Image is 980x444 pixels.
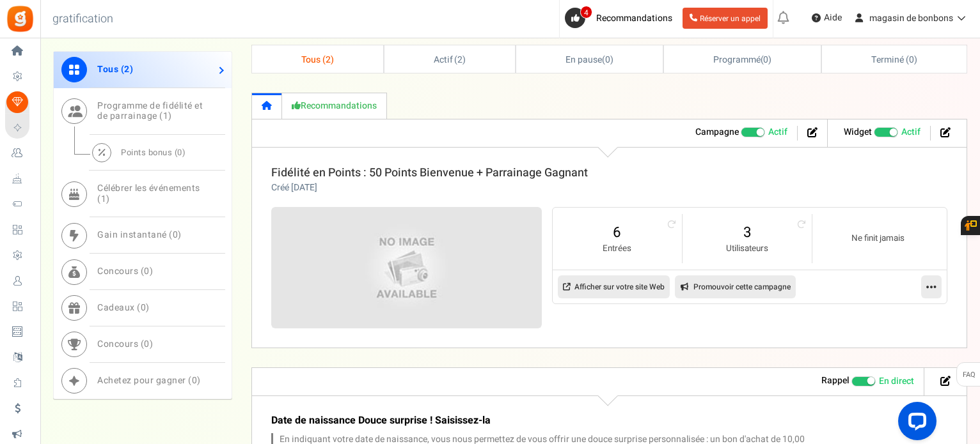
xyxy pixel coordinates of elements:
[52,10,113,27] font: gratification
[605,53,610,66] font: 0
[565,8,677,28] a: 4 Recommandations
[146,301,150,314] font: )
[150,337,154,351] font: )
[301,99,377,112] font: Recommandations
[130,63,134,76] font: )
[574,281,665,293] font: Afficher sur votre site Web
[141,301,146,314] font: 0
[101,192,107,206] font: 1
[326,53,331,66] font: 2
[834,126,931,141] li: Widget activé
[97,264,144,278] font: Concours (
[457,53,462,66] font: 2
[963,369,976,380] font: FAQ
[331,53,334,66] font: )
[851,232,905,245] font: Ne finit jamais
[761,53,764,66] font: (
[282,93,387,119] a: Recommandations
[177,146,182,158] font: 0
[121,146,177,158] font: Points bonus (
[695,125,739,139] font: Campagne
[824,11,842,24] font: Aide
[124,63,130,76] font: 2
[613,222,621,243] font: 6
[97,63,124,76] font: Tous (
[610,53,613,66] font: )
[97,99,203,123] font: Programme de fidélité et de parrainage (
[150,264,154,278] font: )
[97,374,192,387] font: Achetez pour gagner (
[97,301,141,314] font: Cadeaux (
[565,53,602,66] font: En pause
[909,53,914,66] font: 0
[97,337,144,351] font: Concours (
[97,181,200,206] font: Célébrer les événements (
[192,374,198,387] font: 0
[695,222,799,243] a: 3
[182,146,186,158] font: )
[603,242,631,255] font: Entrées
[596,11,672,25] font: Recommandations
[462,53,466,66] font: )
[683,8,768,29] a: Réserver un appel
[271,181,317,194] font: Créé [DATE]
[768,125,787,139] font: Actif
[271,164,588,181] a: Fidélité en Points : 50 Points Bienvenue + Parrainage Gagnant
[914,53,917,66] font: )
[144,264,150,278] font: 0
[106,192,110,206] font: )
[163,110,169,123] font: 1
[558,275,670,298] a: Afficher sur votre site Web
[700,13,761,24] font: Réserver un appel
[844,125,872,139] font: Widget
[713,53,761,66] font: Programmé
[434,53,458,66] font: Actif (
[271,413,491,428] font: Date de naissance Douce surprise ! Saisissez-la
[901,125,921,139] font: Actif
[879,374,914,388] font: En direct
[97,229,173,242] font: Gain instantané (
[693,281,791,293] font: Promouvoir cette campagne
[821,374,850,387] font: Rappel
[763,53,768,66] font: 0
[584,7,589,19] font: 4
[301,53,326,66] font: Tous (
[168,110,172,123] font: )
[768,53,771,66] font: )
[178,229,182,242] font: )
[726,242,768,255] font: Utilisateurs
[743,222,752,243] font: 3
[197,374,201,387] font: )
[144,337,150,351] font: 0
[602,53,605,66] font: (
[869,11,953,25] font: magasin de bonbons
[675,275,796,298] a: Promouvoir cette campagne
[173,229,178,242] font: 0
[6,4,35,33] img: gratification
[565,222,669,243] a: 6
[807,8,847,28] a: Aide
[871,53,909,66] font: Terminé (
